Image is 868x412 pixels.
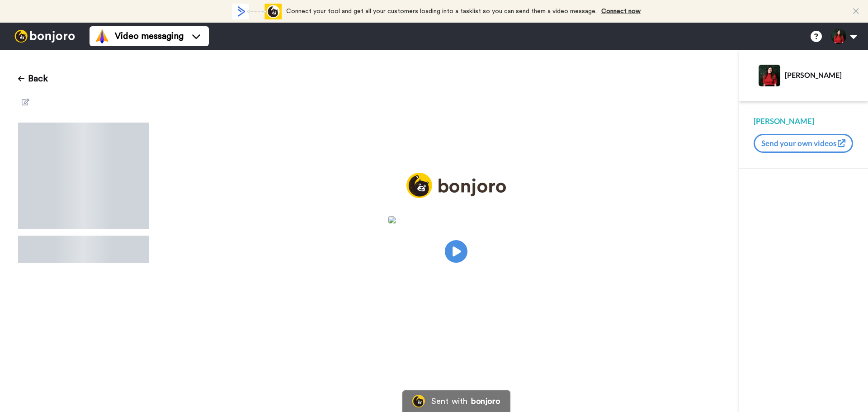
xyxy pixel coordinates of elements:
[18,68,48,90] button: Back
[406,173,506,199] img: logo_full.png
[115,30,184,43] span: Video messaging
[412,395,425,407] img: Bonjoro Logo
[471,397,500,405] div: bonjoro
[286,8,597,14] span: Connect your tool and get all your customers loading into a tasklist so you can send them a video...
[785,71,853,79] div: [PERSON_NAME]
[754,134,853,153] button: Send your own videos
[754,116,854,127] div: [PERSON_NAME]
[601,8,641,14] a: Connect now
[388,216,524,223] img: 64f82190-0d6d-4cba-96c7-08349239ec0d.jpg
[759,65,780,86] img: Profile Image
[402,390,510,412] a: Bonjoro LogoSent withbonjoro
[11,30,79,43] img: bj-logo-header-white.svg
[232,4,282,19] div: animation
[95,29,109,43] img: vm-color.svg
[431,397,467,405] div: Sent with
